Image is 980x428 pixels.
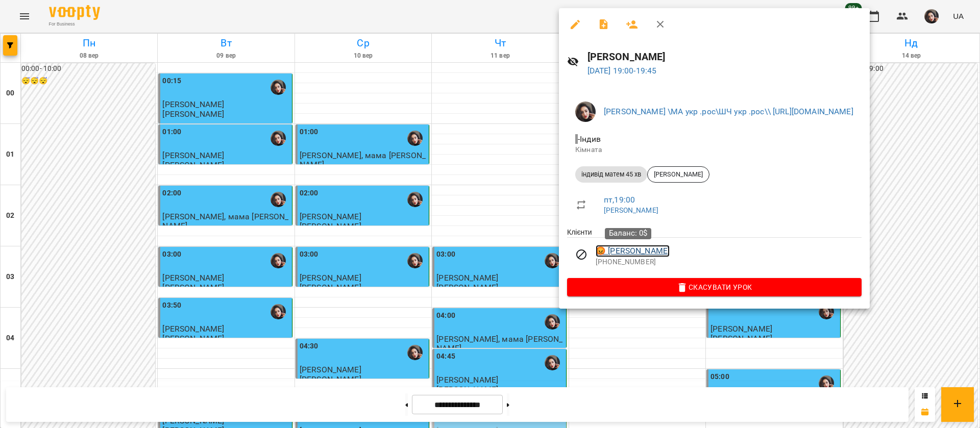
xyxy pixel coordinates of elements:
a: 😡 [PERSON_NAME] [596,245,670,257]
span: Баланс: 0$ [609,229,647,238]
a: пт , 19:00 [604,195,635,205]
span: Скасувати Урок [575,281,853,293]
p: [PHONE_NUMBER] [596,257,862,267]
a: [PERSON_NAME] \МА укр .рос\ШЧ укр .рос\\ [URL][DOMAIN_NAME] [604,107,853,116]
span: індивід матем 45 хв [575,170,647,179]
span: [PERSON_NAME] [648,170,709,179]
button: Скасувати Урок [567,278,862,296]
div: [PERSON_NAME] [647,166,709,183]
span: - Індив [575,134,603,144]
h6: [PERSON_NAME] [587,49,862,65]
p: Кімната [575,145,853,155]
ul: Клієнти [567,227,862,278]
svg: Візит скасовано [575,248,587,261]
img: 415cf204168fa55e927162f296ff3726.jpg [575,102,596,122]
a: [DATE] 19:00-19:45 [587,66,657,75]
a: [PERSON_NAME] [604,206,658,214]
